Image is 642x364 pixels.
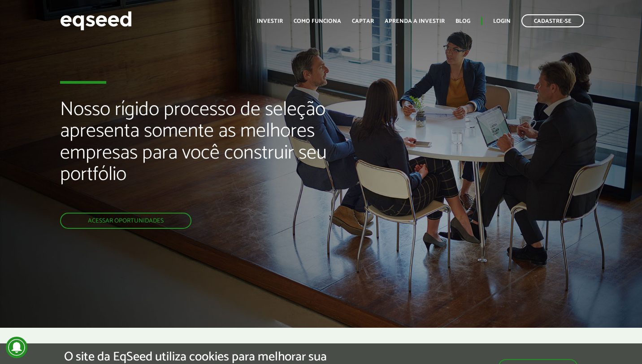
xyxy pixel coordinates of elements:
h2: Nosso rígido processo de seleção apresenta somente as melhores empresas para você construir seu p... [60,99,368,213]
a: Aprenda a investir [385,18,445,24]
a: Como funciona [294,18,341,24]
img: EqSeed [60,9,132,33]
a: Captar [352,18,374,24]
a: Blog [455,18,470,24]
a: Acessar oportunidades [60,213,191,229]
a: Cadastre-se [521,14,584,27]
a: Investir [257,18,283,24]
a: Login [493,18,511,24]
